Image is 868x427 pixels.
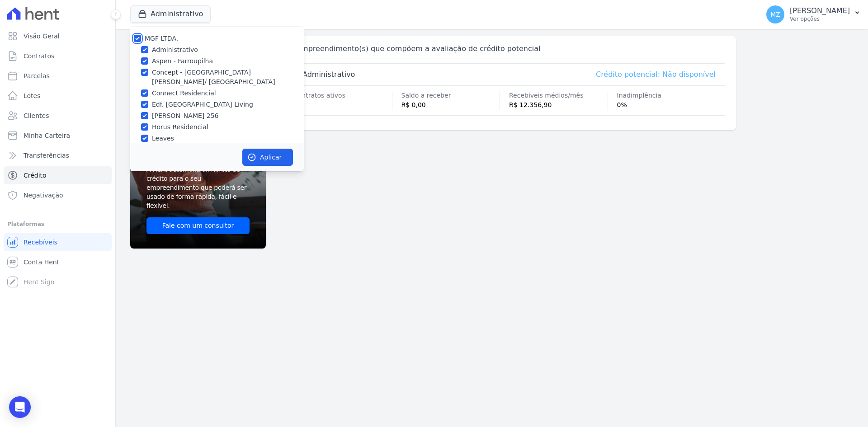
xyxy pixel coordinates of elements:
div: Recebíveis médios/mês [509,91,608,100]
span: Minha Carteira [24,131,70,140]
a: Fale com um consultor [146,217,250,234]
a: Transferências [4,146,112,164]
span: Recebíveis [24,238,57,247]
a: Visão Geral [4,27,112,45]
span: Conta Hent [24,258,59,267]
span: Parcelas [24,71,50,80]
label: [PERSON_NAME] 256 [152,111,218,121]
a: Lotes [4,87,112,105]
div: Contratos ativos [293,91,392,100]
div: Empreendimento(s) que compõem a avaliação de crédito potencial [297,43,540,54]
div: Inadimplência [617,91,716,100]
a: Crédito [4,166,112,184]
p: Ver opções [790,15,850,23]
a: Minha Carteira [4,127,112,145]
span: Negativação [24,191,63,200]
a: Conta Hent [4,253,112,271]
div: Crédito potencial: Não disponível [596,69,716,80]
span: Clientes [24,111,49,120]
div: 0% [617,100,716,110]
div: Administrativo [302,69,355,80]
span: MZ [770,11,780,18]
button: MZ [PERSON_NAME] Ver opções [759,2,868,27]
label: Edf. [GEOGRAPHIC_DATA] Living [152,100,253,109]
label: Connect Residencial [152,89,216,98]
div: Open Intercom Messenger [9,396,31,418]
span: Transferências [24,151,69,160]
div: R$ 12.356,90 [509,100,608,110]
p: [PERSON_NAME] [790,6,850,15]
label: MGF LTDA. [145,35,178,42]
a: Negativação [4,186,112,204]
span: A Hent determina um limite de crédito para o seu empreendimento que poderá ser usado de forma ráp... [146,165,248,210]
div: 0 [293,100,392,110]
label: Aspen - Farroupilha [152,56,213,66]
a: Clientes [4,107,112,125]
button: Aplicar [242,149,293,166]
div: Saldo a receber [401,91,500,100]
label: Horus Residencial [152,122,208,132]
div: Plataformas [7,219,108,230]
a: Contratos [4,47,112,65]
label: Leaves [152,134,174,143]
span: Lotes [24,91,41,100]
label: Administrativo [152,45,198,55]
div: R$ 0,00 [401,100,500,110]
a: Recebíveis [4,233,112,251]
span: Crédito [24,171,47,180]
a: Parcelas [4,67,112,85]
span: Contratos [24,52,54,61]
label: Concept - [GEOGRAPHIC_DATA][PERSON_NAME]/ [GEOGRAPHIC_DATA] [152,68,304,87]
button: Administrativo [130,5,211,23]
span: Visão Geral [24,32,60,41]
